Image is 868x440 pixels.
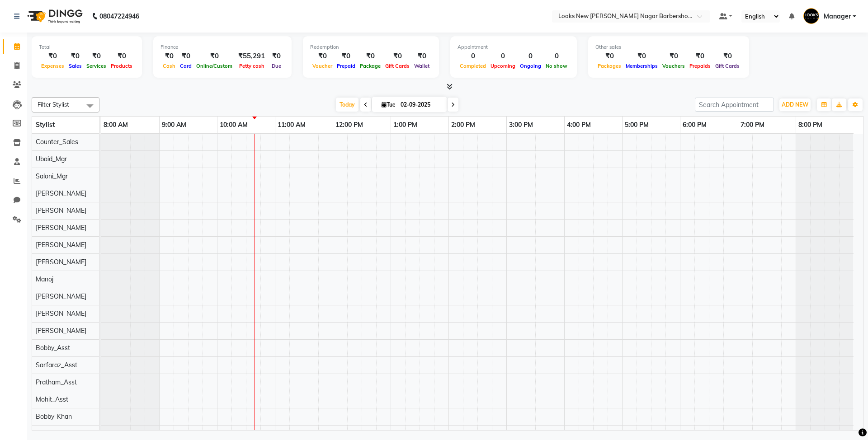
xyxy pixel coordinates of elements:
[36,361,77,369] span: Sarfaraz_Asst
[269,51,284,61] div: ₹0
[310,51,335,61] div: ₹0
[23,4,85,29] img: logo
[449,118,477,131] a: 2:00 PM
[36,189,86,197] span: [PERSON_NAME]
[623,63,660,69] span: Memberships
[36,430,51,438] span: Majid
[358,63,383,69] span: Package
[310,43,432,51] div: Redemption
[412,63,432,69] span: Wallet
[379,101,398,108] span: Tue
[160,63,178,69] span: Cash
[36,378,77,386] span: Pratham_Asst
[178,51,194,61] div: ₹0
[36,224,86,232] span: [PERSON_NAME]
[713,63,742,69] span: Gift Cards
[687,51,713,61] div: ₹0
[458,63,488,69] span: Completed
[543,51,570,61] div: 0
[36,241,86,249] span: [PERSON_NAME]
[398,98,443,112] input: 2025-09-02
[335,51,358,61] div: ₹0
[824,12,851,21] span: Manager
[458,43,570,51] div: Appointment
[383,51,412,61] div: ₹0
[595,43,742,51] div: Other sales
[336,98,359,112] span: Today
[335,63,358,69] span: Prepaid
[518,51,543,61] div: 0
[507,118,535,131] a: 3:00 PM
[160,118,189,131] a: 9:00 AM
[217,118,250,131] a: 10:00 AM
[36,206,86,215] span: [PERSON_NAME]
[687,63,713,69] span: Prepaids
[178,63,194,69] span: Card
[412,51,432,61] div: ₹0
[39,63,66,69] span: Expenses
[66,51,84,61] div: ₹0
[275,118,308,131] a: 11:00 AM
[269,63,283,69] span: Due
[565,118,593,131] a: 4:00 PM
[713,51,742,61] div: ₹0
[160,51,178,61] div: ₹0
[39,51,66,61] div: ₹0
[237,63,267,69] span: Petty cash
[38,101,69,108] span: Filter Stylist
[738,118,767,131] a: 7:00 PM
[36,292,86,300] span: [PERSON_NAME]
[543,63,570,69] span: No show
[108,63,135,69] span: Products
[99,4,139,29] b: 08047224946
[84,63,108,69] span: Services
[36,121,55,129] span: Stylist
[36,258,86,266] span: [PERSON_NAME]
[488,63,518,69] span: Upcoming
[358,51,383,61] div: ₹0
[101,118,130,131] a: 8:00 AM
[36,138,78,146] span: Counter_Sales
[595,63,623,69] span: Packages
[803,8,819,24] img: Manager
[779,98,811,111] button: ADD NEW
[518,63,543,69] span: Ongoing
[310,63,335,69] span: Voucher
[36,155,67,163] span: Ubaid_Mgr
[333,118,365,131] a: 12:00 PM
[796,118,825,131] a: 8:00 PM
[680,118,709,131] a: 6:00 PM
[695,98,774,112] input: Search Appointment
[595,51,623,61] div: ₹0
[36,327,86,335] span: [PERSON_NAME]
[383,63,412,69] span: Gift Cards
[782,101,808,108] span: ADD NEW
[235,51,269,61] div: ₹55,291
[160,43,284,51] div: Finance
[194,63,235,69] span: Online/Custom
[623,118,651,131] a: 5:00 PM
[194,51,235,61] div: ₹0
[36,395,68,403] span: Mohit_Asst
[660,63,687,69] span: Vouchers
[36,309,86,318] span: [PERSON_NAME]
[108,51,135,61] div: ₹0
[36,344,70,352] span: Bobby_Asst
[458,51,488,61] div: 0
[623,51,660,61] div: ₹0
[488,51,518,61] div: 0
[36,412,72,421] span: Bobby_Khan
[36,172,68,180] span: Saloni_Mgr
[66,63,84,69] span: Sales
[84,51,108,61] div: ₹0
[660,51,687,61] div: ₹0
[391,118,420,131] a: 1:00 PM
[39,43,135,51] div: Total
[36,275,53,283] span: Manoj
